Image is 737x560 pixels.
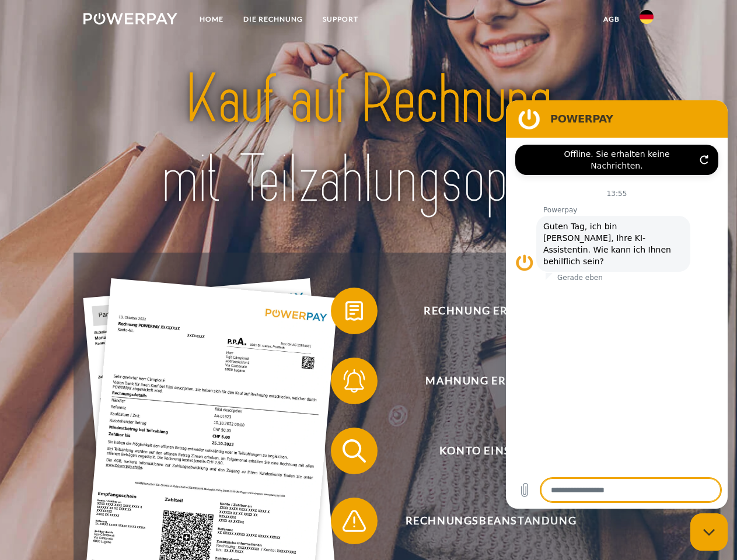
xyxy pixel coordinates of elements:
[348,288,634,334] span: Rechnung erhalten?
[340,506,369,535] img: qb_warning.svg
[340,366,369,395] img: qb_bell.svg
[340,436,369,466] img: qb_search.svg
[340,296,369,325] img: qb_bill.svg
[313,9,368,30] a: SUPPORT
[331,498,634,544] button: Rechnungsbeanstandung
[348,428,634,474] span: Konto einsehen
[111,56,626,223] img: title-powerpay_de.svg
[640,10,654,24] img: de
[331,428,634,474] button: Konto einsehen
[83,13,177,24] img: logo-powerpay-white.svg
[506,100,728,509] iframe: Messaging-Fenster
[331,288,634,334] button: Rechnung erhalten?
[593,9,630,30] a: agb
[348,358,634,404] span: Mahnung erhalten?
[690,513,728,551] iframe: Schaltfläche zum Öffnen des Messaging-Fensters; Konversation läuft
[190,9,233,30] a: Home
[233,9,313,30] a: DIE RECHNUNG
[348,498,634,544] span: Rechnungsbeanstandung
[331,358,634,404] button: Mahnung erhalten?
